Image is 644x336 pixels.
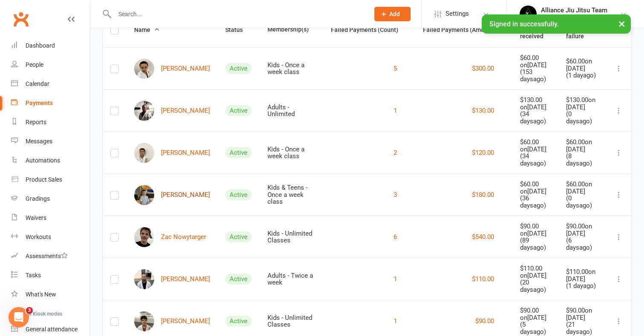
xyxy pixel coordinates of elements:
div: $90.00 on [DATE] [520,307,551,321]
img: thumb_image1705117588.png [520,6,537,23]
div: $90.00 on [DATE] [566,223,598,237]
div: Assessments [26,253,68,259]
div: Alliance [GEOGRAPHIC_DATA] [541,14,620,22]
div: Automations [26,157,60,164]
span: Add [389,11,400,17]
div: Workouts [26,233,51,240]
a: Gradings [11,189,90,208]
a: Messages [11,132,90,151]
div: What's New [26,291,56,298]
a: Calendar [11,74,90,94]
span: Signed in successfully. [489,20,559,28]
div: $110.00 on [DATE] [566,268,598,282]
button: 2 [394,148,397,158]
div: ( 34 days ago) [520,111,551,125]
a: Dashboard [11,36,90,55]
div: Dashboard [26,42,55,49]
div: ( 34 days ago) [520,153,551,167]
button: $120.00 [472,148,494,158]
div: Calendar [26,80,49,87]
button: $110.00 [472,274,494,284]
div: $60.00 on [DATE] [520,54,551,68]
button: $130.00 [472,105,494,116]
a: Reports [11,113,90,132]
div: ( 89 days ago) [520,237,551,251]
a: Kyenne Greer[PERSON_NAME] [134,59,210,79]
a: Workouts [11,228,90,247]
button: × [614,14,630,33]
a: Giovanni Posadino[PERSON_NAME] [134,269,210,289]
div: Kids - Once a week class [267,62,316,76]
a: Tasks [11,266,90,285]
button: $180.00 [472,190,494,200]
button: 1 [394,105,397,116]
img: Daniel Greig [134,101,154,121]
button: 3 [394,190,397,200]
a: Waivers [11,208,90,228]
div: Messages [26,138,52,145]
div: Alliance Jiu Jitsu Team [541,6,620,14]
div: Product Sales [26,176,62,183]
div: Active [225,231,252,242]
div: $60.00 on [DATE] [566,181,598,195]
img: Kyenne Greer [134,59,154,79]
a: People [11,55,90,74]
button: 5 [394,63,397,74]
div: ( 0 days ago) [566,195,598,209]
div: Adults - Twice a week [267,272,316,286]
div: Active [225,316,252,327]
span: 3 [26,307,33,314]
a: Product Sales [11,170,90,189]
a: Clubworx [10,9,32,30]
div: Payments [26,100,53,106]
div: $110.00 on [DATE] [520,265,551,279]
div: $130.00 on [DATE] [566,97,598,111]
div: ( 21 days ago) [566,321,598,335]
button: 1 [394,274,397,284]
button: $300.00 [472,63,494,74]
div: Active [225,105,252,116]
div: Kids - Once a week class [267,146,316,160]
input: Search... [112,8,363,20]
div: Adults - Unlimited [267,104,316,118]
span: Settings [446,4,469,23]
div: Reports [26,119,46,125]
div: $90.00 on [DATE] [520,223,551,237]
button: $90.00 [475,316,494,326]
img: Giovanni Posadino [134,269,154,289]
div: $60.00 on [DATE] [566,139,598,153]
div: ( 5 days ago) [520,321,551,335]
a: Assessments [11,247,90,266]
img: Hunter Lloyd [134,185,154,205]
button: $540.00 [472,232,494,242]
a: Zac NowytargerZac Nowytarger [134,227,206,247]
button: 6 [394,232,397,242]
div: ( 6 days ago) [566,237,598,251]
div: ( 20 days ago) [520,279,551,293]
button: Add [374,7,411,21]
div: Kids - Unlimited Classes [267,230,316,244]
div: Kids & Teens - Once a week class [267,184,316,205]
div: People [26,61,43,68]
img: Liam saglam [134,311,154,331]
div: Tasks [26,272,41,279]
button: 1 [394,316,397,326]
div: Active [225,63,252,74]
div: ( 0 days ago) [566,111,598,125]
div: ( 8 days ago) [566,153,598,167]
div: Active [225,147,252,158]
a: Xavier Ianni[PERSON_NAME] [134,143,210,163]
div: Gradings [26,195,50,202]
div: Kids - Unlimited Classes [267,314,316,328]
div: $60.00 on [DATE] [520,139,551,153]
div: ( 153 days ago) [520,68,551,83]
div: $130.00 on [DATE] [520,97,551,111]
img: Xavier Ianni [134,143,154,163]
img: Zac Nowytarger [134,227,154,247]
div: General attendance [26,326,78,333]
a: Liam saglam[PERSON_NAME] [134,311,210,331]
iframe: Intercom live chat [9,307,29,327]
div: ( 1 day ago) [566,282,598,290]
div: $60.00 on [DATE] [566,58,598,72]
a: Automations [11,151,90,170]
